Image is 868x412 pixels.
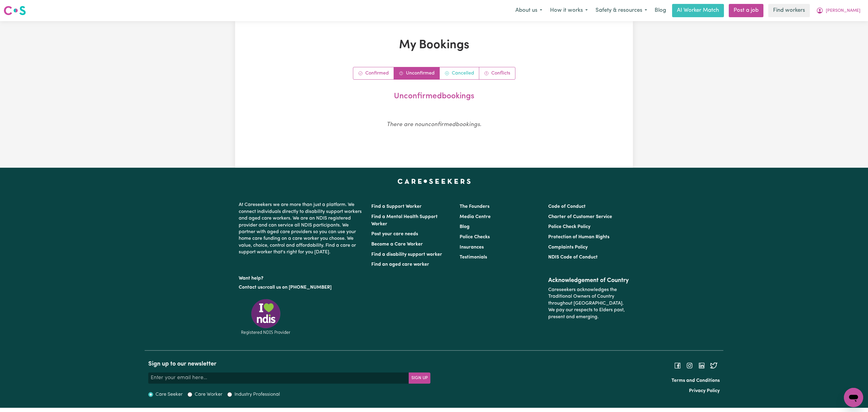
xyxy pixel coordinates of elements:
[844,388,863,407] iframe: Button to launch messaging window, conversation in progress
[195,391,222,398] label: Care Worker
[548,284,629,323] p: Careseekers acknowledges the Traditional Owners of Country throughout [GEOGRAPHIC_DATA]. We pay o...
[239,298,293,336] img: Registered NDIS provider
[460,214,491,219] a: Media Centre
[592,4,651,17] button: Safety & resources
[548,204,586,209] a: Code of Conduct
[353,67,394,79] a: Confirmed bookings
[479,67,515,79] a: Conflict bookings
[371,252,442,257] a: Find a disability support worker
[371,232,418,236] a: Post your care needs
[148,372,409,383] input: Enter your email here...
[371,242,423,247] a: Become a Care Worker
[698,363,705,368] a: Follow Careseekers on LinkedIn
[371,214,438,227] a: Find a Mental Health Support Worker
[272,38,596,52] h1: My Bookings
[148,360,430,368] h2: Sign up to our newsletter
[460,204,489,209] a: The Founders
[267,285,332,290] a: call us on [PHONE_NUMBER]
[394,67,440,79] a: Unconfirmed bookings
[729,4,763,17] a: Post a job
[239,199,364,258] p: At Careseekers we are more than just a platform. We connect individuals directly to disability su...
[398,179,471,183] a: Careseekers home page
[460,235,490,239] a: Police Checks
[4,5,26,16] img: Careseekers logo
[460,245,484,250] a: Insurances
[826,8,860,14] span: [PERSON_NAME]
[460,224,470,229] a: Blog
[460,255,487,260] a: Testimonials
[671,378,720,383] a: Terms and Conditions
[548,245,588,250] a: Complaints Policy
[548,214,612,219] a: Charter of Customer Service
[239,282,364,293] p: or
[239,285,263,290] a: Contact us
[674,363,681,368] a: Follow Careseekers on Facebook
[239,273,364,282] p: Want help?
[387,122,481,128] em: There are no unconfirmed bookings.
[371,204,422,209] a: Find a Support Worker
[812,4,864,17] button: My Account
[274,92,594,101] h2: unconfirmed bookings
[689,388,720,393] a: Privacy Policy
[409,372,430,383] button: Subscribe
[548,277,629,284] h2: Acknowledgement of Country
[548,224,590,229] a: Police Check Policy
[768,4,810,17] a: Find workers
[4,4,26,17] a: Careseekers logo
[371,262,429,267] a: Find an aged care worker
[686,363,693,368] a: Follow Careseekers on Instagram
[651,4,670,17] a: Blog
[548,255,598,260] a: NDIS Code of Conduct
[710,363,717,368] a: Follow Careseekers on Twitter
[440,67,479,79] a: Cancelled bookings
[511,4,546,17] button: About us
[548,235,609,239] a: Protection of Human Rights
[546,4,592,17] button: How it works
[672,4,724,17] a: AI Worker Match
[234,391,280,398] label: Industry Professional
[156,391,183,398] label: Care Seeker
